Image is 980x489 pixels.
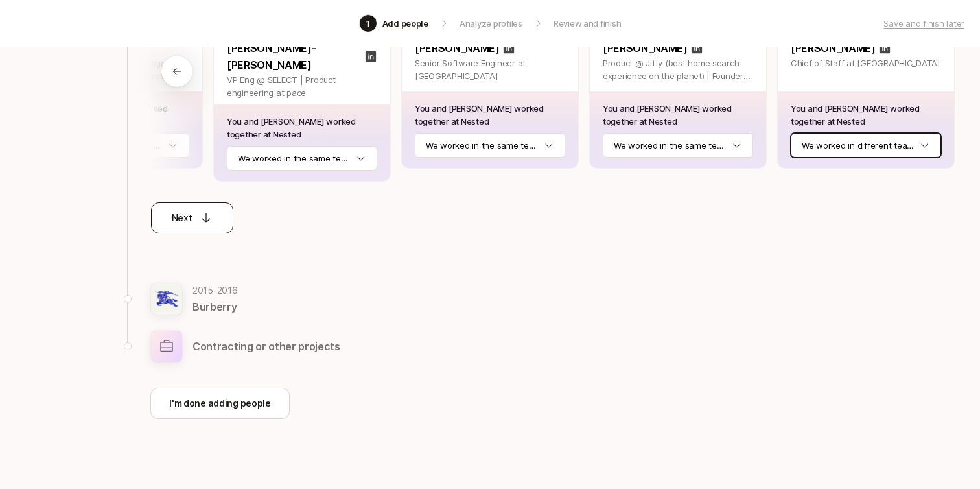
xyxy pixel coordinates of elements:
[415,56,565,82] p: Senior Software Engineer at [GEOGRAPHIC_DATA]
[227,73,377,99] p: VP Eng @ SELECT | Product engineering at pace
[192,298,238,315] p: Burberry
[192,338,340,355] p: Contracting or other projects
[151,331,182,362] img: other-company-logo.svg
[603,102,753,128] p: You and [PERSON_NAME] worked together at Nested
[883,17,964,30] p: Save and finish later
[603,56,753,82] p: Product @ Jitty (best home search experience on the planet) | Founder @ Herd ([DOMAIN_NAME]) - he...
[192,283,238,298] p: 2015 - 2016
[554,17,622,30] p: Review and finish
[415,40,500,56] p: [PERSON_NAME]
[151,283,182,315] img: 3b7c53d4_272f_4347_99bc_25c53ac2a3a3.jpg
[415,102,565,128] p: You and [PERSON_NAME] worked together at Nested
[366,17,370,30] p: 1
[172,210,192,226] p: Next
[382,17,428,30] p: Add people
[791,40,876,56] p: [PERSON_NAME]
[151,202,233,233] button: Next
[460,17,522,30] p: Analyze profiles
[791,56,941,69] p: Chief of Staff at [GEOGRAPHIC_DATA]
[227,115,377,141] p: You and [PERSON_NAME] worked together at Nested
[791,102,941,128] p: You and [PERSON_NAME] worked together at Nested
[227,40,362,73] p: [PERSON_NAME]-[PERSON_NAME]
[169,396,271,411] p: I'm done adding people
[150,388,290,419] button: I'm done adding people
[603,40,688,56] p: [PERSON_NAME]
